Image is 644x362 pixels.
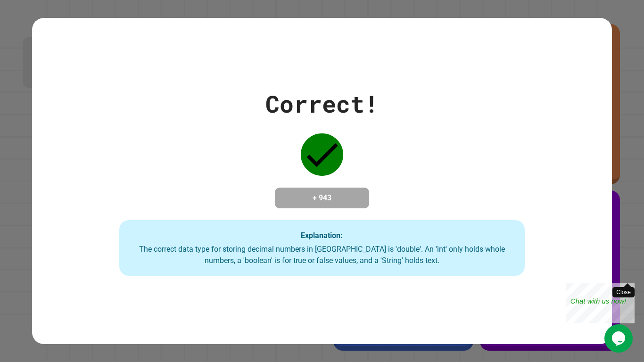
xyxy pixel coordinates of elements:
[129,244,516,266] div: The correct data type for storing decimal numbers in [GEOGRAPHIC_DATA] is 'double'. An 'int' only...
[604,324,635,353] iframe: chat widget
[284,192,360,204] h4: + 943
[301,231,343,240] strong: Explanation:
[265,86,379,122] div: Correct!
[566,283,635,323] iframe: chat widget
